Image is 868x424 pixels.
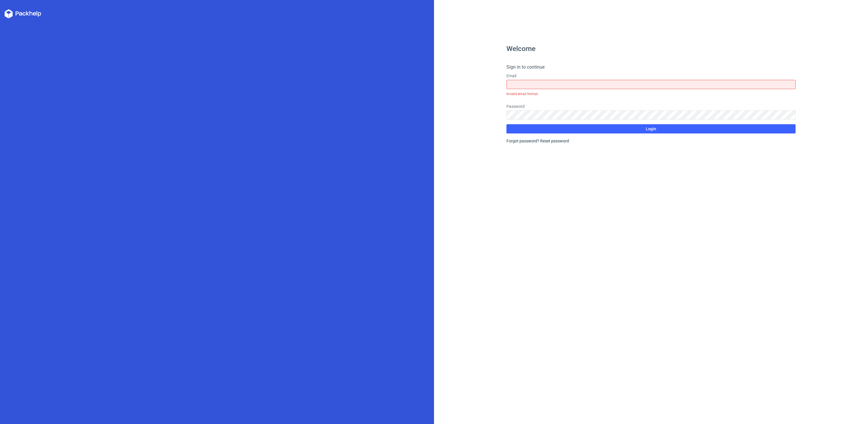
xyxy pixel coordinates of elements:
h4: Sign in to continue [506,64,796,71]
a: Reset password [540,139,569,143]
span: Login [646,127,656,131]
label: Password [506,103,796,109]
button: Login [506,124,796,133]
div: Invalid email format [506,89,796,99]
h1: Welcome [506,45,796,52]
label: Email [506,73,796,79]
div: Forgot password? [506,138,796,144]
